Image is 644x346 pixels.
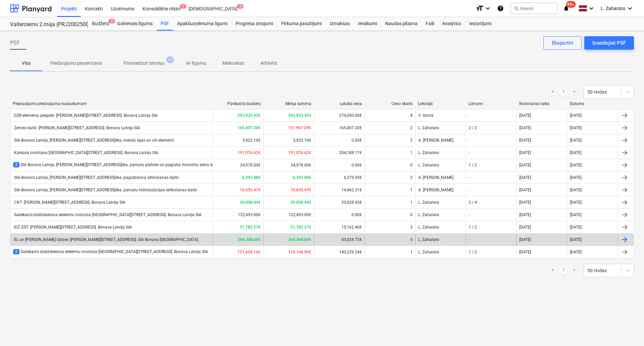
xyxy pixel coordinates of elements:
div: L. Zaharāns [415,234,466,245]
a: Page 1 is your current page [559,88,568,96]
div: SIA Bonava Latvija, [PERSON_NAME][STREET_ADDRESS]ēka; pamatu platnes un pagraba monolīto sienu be... [13,162,231,168]
div: L. Zaharāns [415,209,466,220]
div: ELT, EST. [PERSON_NAME][STREET_ADDRESS]. Bonava Latvija SIA [13,225,132,230]
b: 293,933.42€ [237,113,261,118]
div: - [469,113,470,118]
div: Saliekamā dzelzsbetona elelemtu montāža [GEOGRAPHIC_DATA][STREET_ADDRESS]. Bonava Latvija SIA [13,212,202,217]
div: [DATE] [519,163,531,167]
div: Karkasa mūrēšana [GEOGRAPHIC_DATA][STREET_ADDRESS]. Bonava Latvija SIA [13,150,158,155]
div: Ienākumi [354,17,381,31]
div: [DATE] [570,250,582,254]
div: 0.00€ [314,209,365,220]
div: Eksportēt [552,39,573,47]
div: 3 [410,225,413,230]
div: L. Zaharāns [415,122,466,133]
div: [DATE] [519,188,531,192]
div: 122,493.00€ [263,209,314,220]
b: 6,393.88€ [242,175,261,180]
div: 1 / 2 [469,225,477,230]
div: [DATE] [570,237,582,242]
a: Next page [570,88,578,96]
a: Apakšuzņēmuma līgumi [173,17,231,31]
div: Pārskatīts budžets [215,101,261,106]
div: Pieprasījums piedāvājuma nosaukumam [13,101,210,106]
div: L. Zaharāns [415,247,466,257]
div: 204,188.17€ [314,147,365,158]
b: 10,655.47€ [240,188,261,192]
div: 2 [410,138,413,143]
div: - [469,175,470,180]
div: 122,493.00€ [213,209,263,220]
div: [DATE] [570,138,582,143]
div: [DATE] [519,225,531,230]
div: [DATE] [570,113,582,118]
div: [DATE] [570,150,582,155]
b: 51,782.27€ [240,225,261,230]
p: Viss [18,60,34,67]
button: Eksportēt [543,36,582,50]
div: [DATE] [519,150,531,155]
a: Iestatījumi [465,17,495,31]
a: Naudas plūsma [381,17,422,31]
div: 6,379.59€ [314,172,365,183]
div: [DATE] [519,200,531,205]
div: - [469,212,470,217]
p: Melnraksti [222,60,244,67]
div: Lēmumi [469,101,514,106]
a: Faili [422,17,438,31]
div: [DATE] [570,225,582,230]
b: 151,967.09€ [288,126,311,130]
p: Ar līgumu [186,60,206,67]
div: 140,229.24€ [314,247,365,257]
b: 293,933.42€ [288,113,311,118]
div: - [469,150,470,155]
div: Neizdevās iegūt projektu [476,3,533,11]
div: [DATE] [570,126,582,130]
div: 15,162.40€ [314,222,365,233]
div: Labākā cena [317,101,362,106]
a: Next page [570,266,578,275]
div: [DATE] [519,237,531,242]
b: 6,393.88€ [293,175,311,180]
b: 121,628.16€ [237,250,261,254]
div: Datums [570,101,615,106]
div: Galvenais līgums [113,17,157,31]
div: - [469,188,470,192]
div: 5,922.10€ [213,135,263,146]
span: PSF [10,39,20,47]
div: [DATE] [570,163,582,167]
div: ŪKT. [PERSON_NAME][STREET_ADDRESS]. Bonava Latvija SIA [13,200,125,205]
div: 2 [410,126,413,130]
span: 9 [108,19,115,23]
div: Izveidojiet PSF [592,39,626,47]
a: Izmaksas [326,17,354,31]
div: 0.00€ [314,160,365,170]
a: Analytics [438,17,465,31]
div: 24,978.00€ [213,160,263,170]
div: Zemes darbi. [PERSON_NAME][STREET_ADDRESS]. Bonava Latvija SIA [13,126,140,130]
div: 43,024.72€ [314,234,365,245]
div: Lietotājs [418,101,463,106]
span: 1 [180,4,186,9]
div: EL un [PERSON_NAME] izbūve; [PERSON_NAME][STREET_ADDRESS]; SIA Bonava [GEOGRAPHIC_DATA] [13,237,198,242]
div: Cenu skaits [367,101,413,106]
div: 1 [410,250,413,254]
div: 0.00€ [314,135,365,146]
div: Progresa ziņojumi [231,17,277,31]
div: L. Zaharāns [415,222,466,233]
div: [DATE] [570,188,582,192]
a: PSF [157,17,173,31]
a: Page 1 is your current page [559,266,568,275]
div: Saliekamā dzelzsbetona elelemtu montāža [GEOGRAPHIC_DATA][STREET_ADDRESS]. Bonava Latvija SIA [13,249,208,255]
b: 51,782.27€ [290,225,311,230]
div: A. [PERSON_NAME] [415,172,466,183]
a: Pirkuma pasūtījumi [277,17,326,31]
a: Previous page [549,266,557,275]
div: 1 / 2 [469,163,477,167]
div: 4 [410,113,413,118]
